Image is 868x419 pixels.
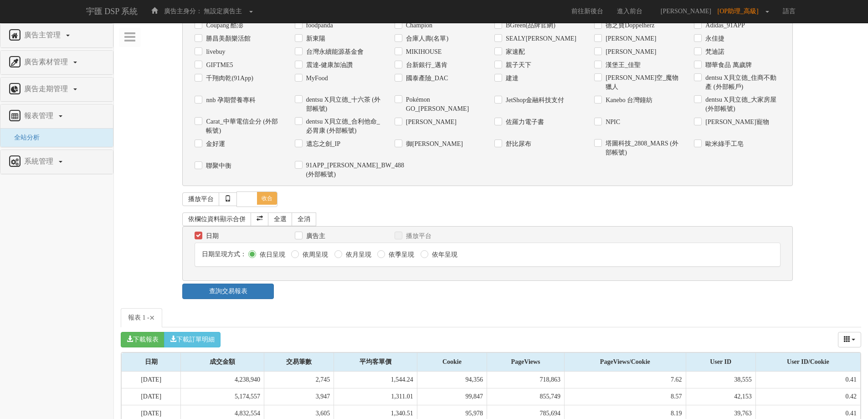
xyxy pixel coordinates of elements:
[417,353,487,371] div: Cookie
[503,47,525,57] label: 家速配
[487,388,565,405] td: 855,749
[603,61,641,70] label: 漢堡王_佳聖
[565,372,686,388] td: 7.62
[292,212,316,226] a: 全消
[404,34,448,43] label: 合庫人壽(名單)
[164,8,202,15] span: 廣告主身分：
[503,34,576,43] label: SEALY[PERSON_NAME]
[264,372,334,388] td: 2,745
[149,313,155,323] button: Close
[404,61,447,70] label: 台新銀行_邁肯
[204,74,253,83] label: 千翔肉乾(91App)
[603,47,656,57] label: [PERSON_NAME]
[304,47,364,57] label: 台灣永續能源基金會
[204,96,256,105] label: nnb 孕期營養專科
[503,140,531,149] label: 舒比尿布
[204,161,231,171] label: 聯聚中衡
[703,61,752,70] label: 聯華食品 萬歲牌
[487,372,565,388] td: 718,863
[603,73,680,92] label: [PERSON_NAME]空_魔物獵人
[755,372,860,388] td: 0.41
[121,332,164,347] button: 下載報表
[503,118,544,127] label: 佐羅力電子書
[304,117,381,135] label: dentsu X貝立德_合利他命_必胃康 (外部帳號)
[334,388,417,405] td: 1,311.01
[22,157,58,165] span: 系統管理
[202,251,247,258] span: 日期呈現方式：
[204,232,219,241] label: 日期
[703,21,745,30] label: Adidas_91APP
[304,61,353,70] label: 震達-健康加油讚
[755,388,860,405] td: 0.42
[404,74,448,83] label: 國泰產險_DAC
[7,109,106,124] a: 報表管理
[565,353,685,371] div: PageViews/Cookie
[703,73,780,92] label: dentsu X貝立德_住商不動產 (外部帳戶)
[304,95,381,114] label: dentsu X貝立德_十六茶 (外部帳號)
[686,372,755,388] td: 38,555
[304,161,381,179] label: 91APP_[PERSON_NAME]_BW_488 (外部帳號)
[503,21,555,30] label: BGreen(品牌官網)
[182,284,274,299] a: 查詢交易報表
[268,212,293,226] a: 全選
[718,8,763,15] span: [OP助理_高級]
[181,388,264,405] td: 5,174,557
[300,250,328,259] label: 依周呈現
[22,31,65,39] span: 廣告主管理
[7,82,106,97] a: 廣告走期管理
[22,85,72,93] span: 廣告走期管理
[386,250,414,259] label: 依季呈現
[417,372,487,388] td: 94,356
[503,61,531,70] label: 親子天下
[204,61,233,70] label: GIFTME5
[334,372,417,388] td: 1,544.24
[181,372,264,388] td: 4,238,940
[149,312,155,323] span: ×
[656,8,716,15] span: [PERSON_NAME]
[404,21,432,30] label: Champion
[503,96,564,105] label: JetShop金融科技支付
[603,118,620,127] label: NPIC
[603,34,656,43] label: [PERSON_NAME]
[703,47,724,57] label: 梵迪諾
[7,28,106,43] a: 廣告主管理
[703,118,769,127] label: [PERSON_NAME]寵物
[404,118,457,127] label: [PERSON_NAME]
[686,353,755,371] div: User ID
[257,192,277,205] span: 收合
[304,74,328,83] label: MyFood
[304,34,325,43] label: 新東陽
[7,155,106,169] a: 系統管理
[603,21,654,30] label: 德之寶Doppelherz
[838,332,862,347] button: columns
[703,140,744,149] label: 歐米綠手工皂
[22,112,58,119] span: 報表管理
[430,250,457,259] label: 依年呈現
[404,232,431,241] label: 播放平台
[417,388,487,405] td: 99,847
[204,47,225,57] label: livebuy
[164,332,221,347] button: 下載訂單明細
[487,353,564,371] div: PageViews
[404,47,442,57] label: MIKIHOUSE
[204,140,225,149] label: 金好運
[22,58,72,66] span: 廣告素材管理
[404,95,481,114] label: Pokémon GO_[PERSON_NAME]
[503,74,519,83] label: 建達
[703,34,724,43] label: 永佳捷
[603,139,680,157] label: 塔圖科技_2808_MARS (外部帳號)
[304,140,340,149] label: 遺忘之劍_IP
[181,353,264,371] div: 成交金額
[264,353,334,371] div: 交易筆數
[204,34,251,43] label: 勝昌美顏樂活館
[565,388,686,405] td: 8.57
[304,21,333,30] label: foodpanda
[334,353,417,371] div: 平均客單價
[204,21,243,30] label: Coupang 酷澎
[7,134,40,141] a: 全站分析
[344,250,371,259] label: 依月呈現
[257,250,285,259] label: 依日呈現
[404,140,463,149] label: 御[PERSON_NAME]
[122,372,181,388] td: [DATE]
